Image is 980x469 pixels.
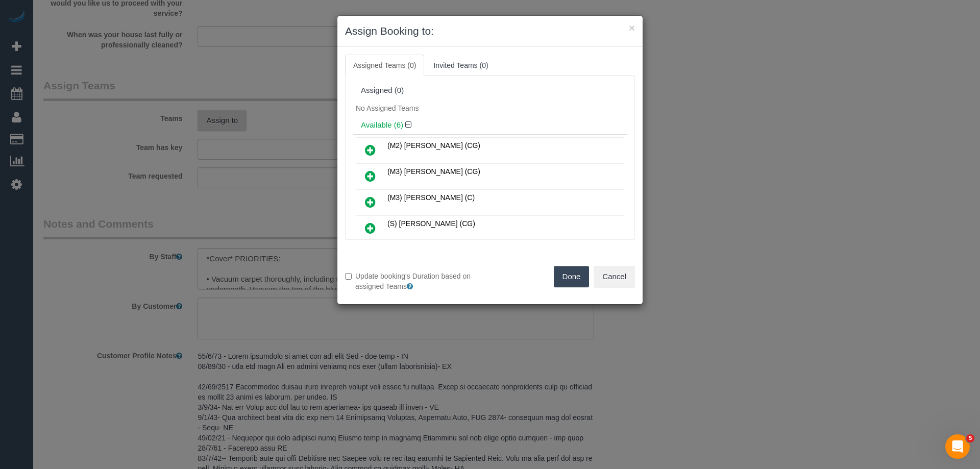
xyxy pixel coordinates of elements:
button: Done [554,266,590,287]
iframe: Intercom live chat [945,434,970,459]
span: (M3) [PERSON_NAME] (C) [387,193,475,202]
span: (S) [PERSON_NAME] (CG) [387,219,475,228]
button: Cancel [594,266,635,287]
button: × [629,22,635,33]
label: Update booking's Duration based on assigned Teams [345,271,482,291]
span: (M2) [PERSON_NAME] (CG) [387,141,480,150]
h4: Available (6) [361,121,619,130]
h3: Assign Booking to: [345,23,635,39]
a: Assigned Teams (0) [345,55,424,76]
a: Invited Teams (0) [425,55,496,76]
span: No Assigned Teams [356,104,419,112]
div: Assigned (0) [361,86,619,95]
span: 5 [966,434,974,442]
input: Update booking's Duration based on assigned Teams [345,273,352,280]
span: (M3) [PERSON_NAME] (CG) [387,167,480,176]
